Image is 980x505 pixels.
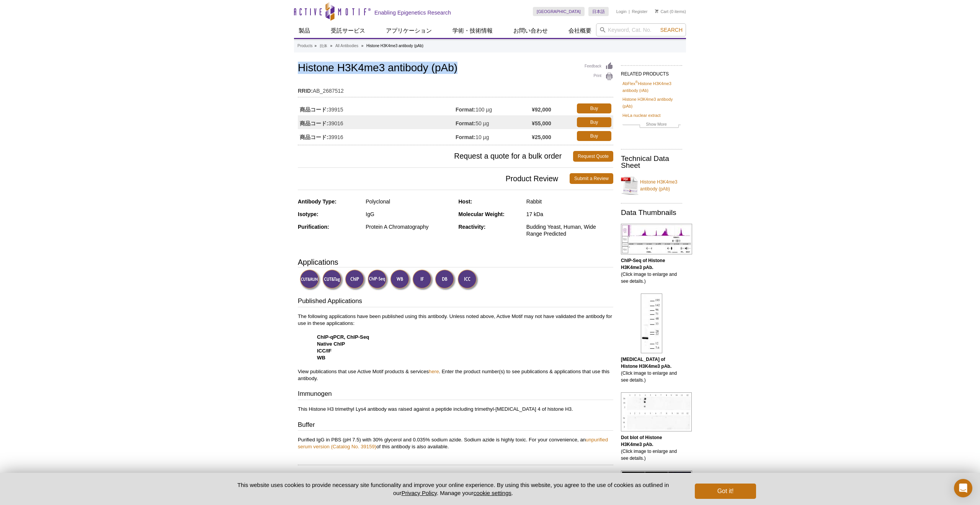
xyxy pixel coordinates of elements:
sup: ® [635,80,638,84]
a: Print [585,72,613,81]
h2: Data Thumbnails [621,209,682,216]
strong: ChIP-qPCR, ChIP-Seq [317,334,369,340]
a: Show More [622,121,681,130]
td: AB_2687512 [298,83,613,95]
img: Histone H3K4me3 antibody (pAb) tested by ChIP-Seq. [621,224,692,254]
td: 39916 [298,129,456,143]
div: Protein A Chromatography [366,223,452,230]
a: Histone H3K4me3 antibody (pAb) [621,174,682,197]
a: 学術・技術情報 [448,23,497,38]
a: Products [297,43,312,49]
a: 製品 [294,23,315,38]
p: (Click image to enlarge and see details.) [621,434,682,462]
h3: Published Applications [298,297,613,307]
strong: 商品コード: [300,106,328,113]
a: 受託サービス [326,23,370,38]
p: (Click image to enlarge and see details.) [621,257,682,285]
h3: Buffer [298,420,613,431]
img: Your Cart [655,9,658,13]
span: Search [660,27,683,33]
span: Product Review [298,173,570,184]
td: 39016 [298,115,456,129]
button: cookie settings [474,490,511,496]
img: CUT&Tag Validated [322,269,343,290]
strong: Native ChIP [317,341,345,347]
a: here [429,369,439,374]
input: Keyword, Cat. No. [596,23,686,36]
button: Got it! [695,484,756,499]
strong: ¥55,000 [532,120,551,127]
a: Histone H3K4me3 antibody (pAb) [622,96,681,110]
a: AbFlex®Histone H3K4me3 antibody (rAb) [622,80,681,94]
img: ChIP-Seq Validated [367,269,389,290]
strong: 商品コード: [300,120,328,127]
img: Dot Blot Validated [435,269,456,290]
b: ChIP-Seq of Histone H3K4me3 pAb. [621,258,665,270]
p: Purified IgG in PBS (pH 7.5) with 30% glycerol and 0.035% sodium azide. Sodium azide is highly to... [298,436,613,450]
strong: Molecular Weight: [459,211,505,217]
strong: Format: [456,120,475,127]
h3: Applications [298,256,613,268]
div: Polyclonal [366,198,452,205]
td: 50 µg [456,115,532,129]
li: » [314,44,317,48]
p: The following applications have been published using this antibody. Unless noted above, Active Mo... [298,313,613,382]
strong: Host: [459,198,472,205]
a: Feedback [585,62,613,71]
img: CUT&RUN Validated [300,269,321,290]
div: Budding Yeast, Human, Wide Range Predicted [526,223,613,237]
a: Submit a Review [570,173,613,184]
h2: Technical Data Sheet [621,155,682,169]
img: Histone H3K4me3 antibody (pAb) tested by dot blot analysis. [621,392,692,431]
h2: RELATED PRODUCTS [621,65,682,79]
img: Immunofluorescence Validated [412,269,433,290]
a: Buy [577,103,611,113]
a: Register [632,9,647,14]
img: Histone H3K4me3 antibody (pAb) tested by immunofluorescence. [621,471,692,499]
a: [GEOGRAPHIC_DATA] [533,7,585,16]
td: 100 µg [456,102,532,115]
div: 17 kDa [526,211,613,218]
strong: WB [317,355,325,361]
img: ChIP Validated [345,269,366,290]
strong: ¥25,000 [532,134,551,141]
strong: RRID: [298,87,313,94]
a: お問い合わせ [509,23,552,38]
div: Open Intercom Messenger [954,479,972,497]
li: (0 items) [655,7,686,16]
a: 日本語 [588,7,609,16]
strong: Purification: [298,224,329,230]
strong: Reactivity: [459,224,486,230]
button: Search [658,26,685,33]
img: Histone H3K4me3 antibody (pAb) tested by Western blot. [641,293,662,353]
a: 抗体 [320,43,327,49]
span: Request a quote for a bulk order [298,151,573,162]
strong: 商品コード: [300,134,328,141]
strong: Format: [456,134,475,141]
li: Histone H3K4me3 antibody (pAb) [366,44,423,48]
a: Buy [577,117,611,127]
b: [MEDICAL_DATA] of Histone H3K4me3 pAb. [621,357,671,369]
li: | [629,7,630,16]
p: (Click image to enlarge and see details.) [621,356,682,384]
strong: Format: [456,106,475,113]
a: All Antibodies [335,43,358,49]
strong: ¥92,000 [532,106,551,113]
a: HeLa nuclear extract [622,112,661,119]
a: アプリケーション [381,23,436,38]
a: Cart [655,9,668,14]
strong: Isotype: [298,211,318,217]
li: » [361,44,364,48]
div: IgG [366,211,452,218]
p: This Histone H3 trimethyl Lys4 antibody was raised against a peptide including trimethyl-[MEDICAL... [298,406,613,413]
a: 会社概要 [564,23,596,38]
a: Request Quote [573,151,613,162]
strong: ICC/IF [317,348,332,354]
div: Rabbit [526,198,613,205]
li: » [330,44,333,48]
img: Immunocytochemistry Validated [457,269,479,290]
a: Login [616,9,627,14]
img: Western Blot Validated [390,269,411,290]
p: This website uses cookies to provide necessary site functionality and improve your online experie... [224,481,682,497]
h1: Histone H3K4me3 antibody (pAb) [298,62,613,75]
